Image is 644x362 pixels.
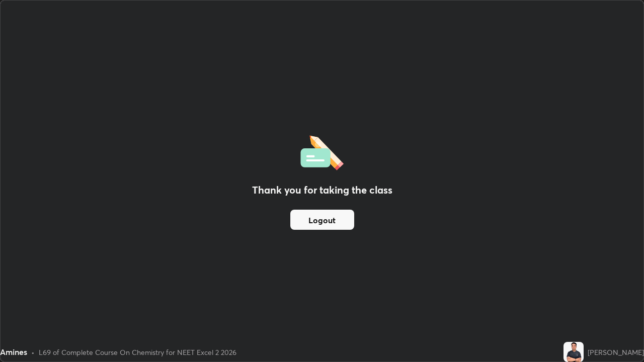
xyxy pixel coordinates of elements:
[563,342,584,362] img: cdd11cb0ff7c41cdbf678b0cfeb7474b.jpg
[31,347,35,357] div: •
[252,183,392,198] h2: Thank you for taking the class
[300,132,344,170] img: offlineFeedback.1438e8b3.svg
[588,347,644,357] div: [PERSON_NAME]
[39,347,236,357] div: L69 of Complete Course On Chemistry for NEET Excel 2 2026
[290,210,354,230] button: Logout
